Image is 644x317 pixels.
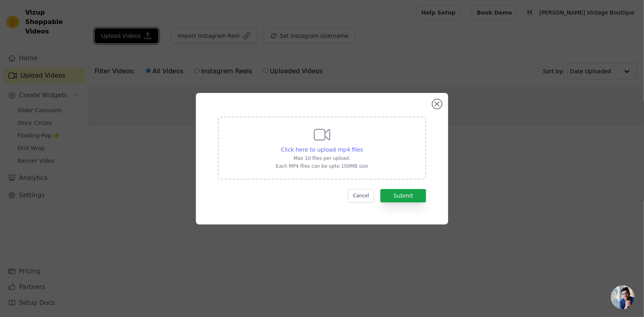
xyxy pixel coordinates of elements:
[611,285,635,309] div: Open chat
[276,155,368,161] p: Max 10 files per upload.
[348,189,374,202] button: Cancel
[380,189,426,202] button: Submit
[276,163,368,169] p: Each MP4 files can be upto 100MB size
[432,99,442,109] button: Close modal
[281,146,363,153] span: Click here to upload mp4 files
